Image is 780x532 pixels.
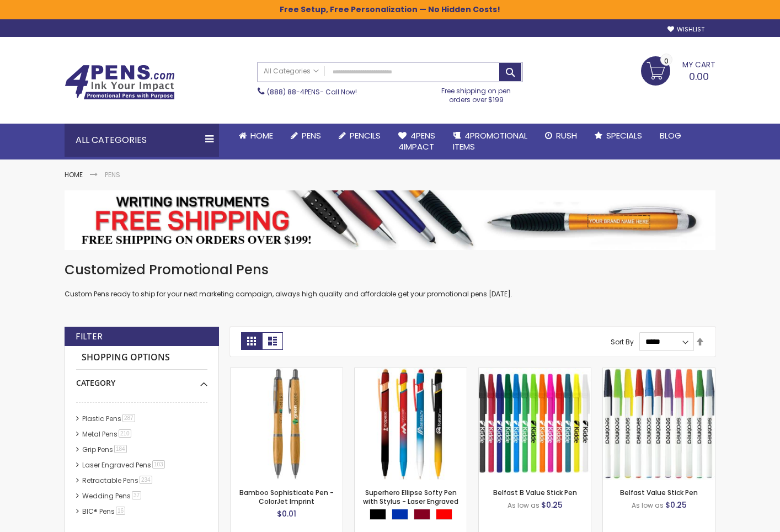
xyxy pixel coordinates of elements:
a: All Categories [258,62,324,81]
a: Plastic Pens287 [79,414,139,423]
span: Pencils [350,130,381,141]
div: Category [76,370,207,389]
h1: Customized Promotional Pens [65,261,715,279]
span: $0.01 [277,508,296,519]
a: Belfast B Value Stick Pen [493,488,577,497]
a: Pens [282,124,330,148]
span: 287 [122,414,135,422]
span: 184 [114,445,127,453]
span: As low as [507,501,539,510]
span: All Categories [264,67,319,76]
a: Home [65,170,83,179]
img: Bamboo Sophisticate Pen - ColorJet Imprint [231,368,343,480]
span: 234 [140,476,152,484]
a: Belfast Value Stick Pen [620,488,698,497]
a: 4Pens4impact [389,124,444,159]
a: Wedding Pens37 [79,491,145,501]
a: Bamboo Sophisticate Pen - ColorJet Imprint [231,368,343,377]
div: Black [370,509,386,520]
strong: Filter [76,331,103,343]
div: Red [436,509,452,520]
span: Pens [302,130,321,141]
a: BIC® Pens16 [79,507,129,516]
a: Home [230,124,282,148]
span: 37 [132,491,141,499]
a: Retractable Pens234 [79,476,156,485]
span: Rush [556,130,577,141]
span: 0 [664,56,669,66]
a: Belfast Value Stick Pen [603,368,715,377]
div: Burgundy [414,509,430,520]
a: Wishlist [667,25,704,34]
strong: Shopping Options [76,346,207,370]
span: Specials [606,130,642,141]
img: 4Pens Custom Pens and Promotional Products [65,65,175,100]
img: Superhero Ellipse Softy Pen with Stylus - Laser Engraved [355,368,467,480]
span: 210 [119,429,131,438]
span: 16 [116,507,125,515]
div: Free shipping on pen orders over $199 [430,82,523,104]
img: Pens [65,190,715,250]
span: - Call Now! [267,87,357,97]
span: Home [250,130,273,141]
span: 0.00 [689,70,709,83]
span: 103 [152,460,165,469]
a: Laser Engraved Pens103 [79,460,169,470]
strong: Grid [241,332,262,350]
div: Blue [392,509,408,520]
span: 4PROMOTIONAL ITEMS [453,130,527,152]
a: Specials [586,124,651,148]
a: Superhero Ellipse Softy Pen with Stylus - Laser Engraved [355,368,467,377]
span: Blog [660,130,681,141]
a: Metal Pens210 [79,429,135,439]
a: 4PROMOTIONALITEMS [444,124,536,159]
a: (888) 88-4PENS [267,87,320,97]
span: $0.25 [541,499,563,510]
div: Custom Pens ready to ship for your next marketing campaign, always high quality and affordable ge... [65,261,715,299]
a: Blog [651,124,690,148]
a: Pencils [330,124,389,148]
span: 4Pens 4impact [398,130,435,152]
label: Sort By [611,337,634,346]
strong: Pens [105,170,120,179]
img: Belfast B Value Stick Pen [479,368,591,480]
div: All Categories [65,124,219,157]
a: Grip Pens184 [79,445,131,454]
span: $0.25 [665,499,687,510]
a: Superhero Ellipse Softy Pen with Stylus - Laser Engraved [363,488,458,506]
a: 0.00 0 [641,56,715,84]
a: Rush [536,124,586,148]
img: Belfast Value Stick Pen [603,368,715,480]
a: Belfast B Value Stick Pen [479,368,591,377]
span: As low as [632,501,664,510]
a: Bamboo Sophisticate Pen - ColorJet Imprint [239,488,334,506]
